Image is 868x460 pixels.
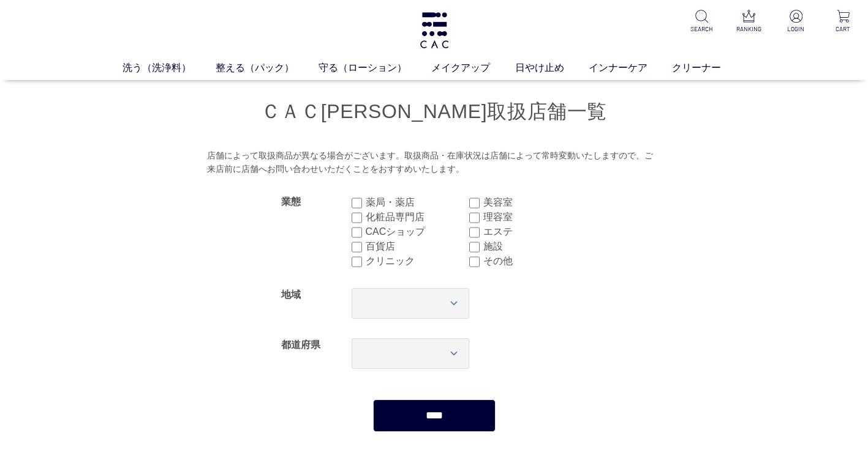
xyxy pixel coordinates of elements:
[515,61,589,75] a: 日やけ止め
[366,210,469,224] label: 化粧品専門店
[687,24,717,34] p: SEARCH
[216,61,319,75] a: 整える（パック）
[366,239,469,254] label: 百貨店
[589,61,672,75] a: インナーケア
[431,61,515,75] a: メイクアップ
[828,10,858,34] a: CART
[366,224,469,239] label: CACショップ
[781,10,811,34] a: LOGIN
[281,196,301,207] label: 業態
[483,254,587,269] label: その他
[483,224,587,239] label: エステ
[366,195,469,210] label: 薬局・薬店
[281,289,301,300] label: 地域
[281,339,320,350] label: 都道府県
[418,12,450,48] img: logo
[319,61,431,75] a: 守る（ローション）
[123,61,216,75] a: 洗う（洗浄料）
[207,149,661,176] div: 店舗によって取扱商品が異なる場合がございます。取扱商品・在庫状況は店舗によって常時変動いたしますので、ご来店前に店舗へお問い合わせいただくことをおすすめいたします。
[483,195,587,210] label: 美容室
[672,61,745,75] a: クリーナー
[483,239,587,254] label: 施設
[781,24,811,34] p: LOGIN
[734,10,764,34] a: RANKING
[828,24,858,34] p: CART
[687,10,717,34] a: SEARCH
[734,24,764,34] p: RANKING
[128,98,741,125] h1: ＣＡＣ[PERSON_NAME]取扱店舗一覧
[483,210,587,224] label: 理容室
[366,254,469,269] label: クリニック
